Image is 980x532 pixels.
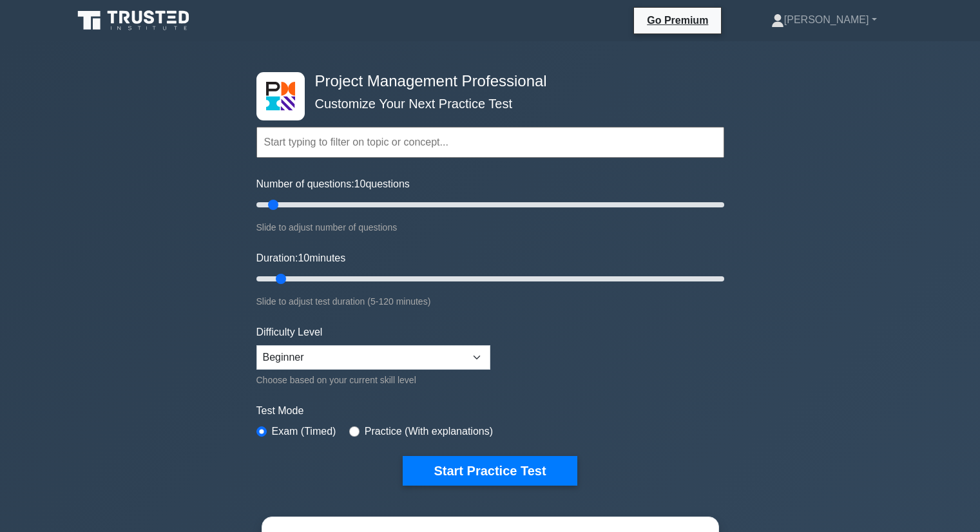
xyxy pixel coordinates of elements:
input: Start typing to filter on topic or concept... [256,127,724,158]
div: Slide to adjust test duration (5-120 minutes) [256,294,724,309]
label: Number of questions: questions [256,176,410,192]
label: Duration: minutes [256,251,346,266]
label: Difficulty Level [256,325,323,340]
span: 10 [354,178,366,189]
label: Exam (Timed) [272,424,336,439]
span: 10 [298,252,309,263]
label: Test Mode [256,403,724,419]
a: Go Premium [639,12,716,28]
div: Choose based on your current skill level [256,372,490,388]
div: Slide to adjust number of questions [256,220,724,235]
h4: Project Management Professional [310,72,661,91]
a: [PERSON_NAME] [740,7,908,33]
button: Start Practice Test [403,456,577,486]
label: Practice (With explanations) [365,424,493,439]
